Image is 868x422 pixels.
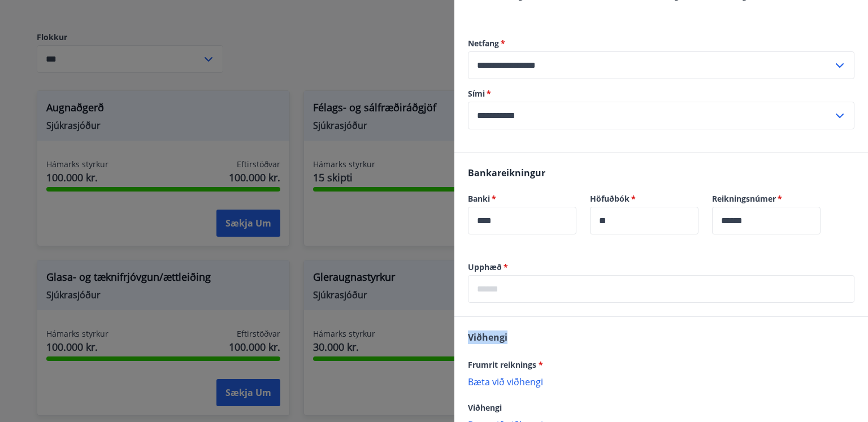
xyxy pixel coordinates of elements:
span: Frumrit reiknings [468,359,543,370]
label: Upphæð [468,262,854,273]
label: Banki [468,193,576,205]
span: Bankareikningur [468,167,545,179]
span: Viðhengi [468,402,502,413]
label: Höfuðbók [590,193,698,205]
p: Bæta við viðhengi [468,376,854,387]
label: Reikningsnúmer [712,193,821,205]
div: Upphæð [468,275,854,303]
label: Sími [468,88,854,99]
span: Viðhengi [468,331,507,343]
label: Netfang [468,38,854,49]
